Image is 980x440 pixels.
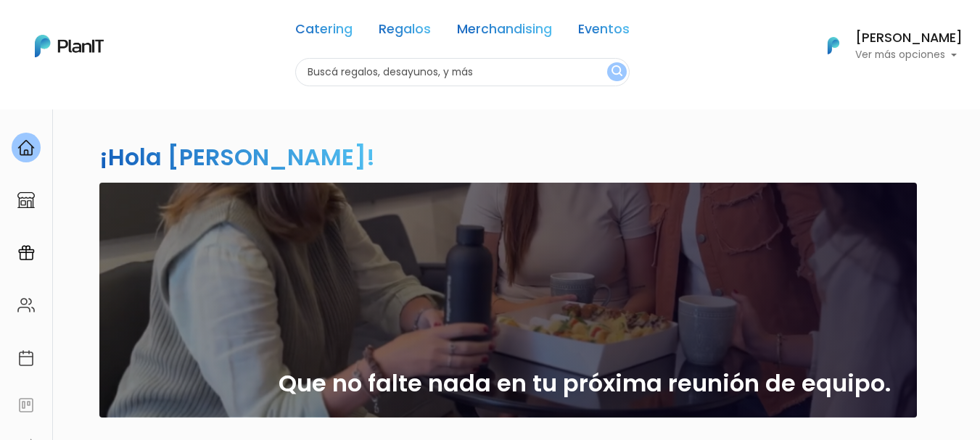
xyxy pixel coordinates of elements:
[17,296,35,314] img: people-662611757002400ad9ed0e3c099ab2801c6687ba6c219adb57efc949bc21e19d.svg
[578,23,630,41] a: Eventos
[279,370,891,397] h2: Que no falte nada en tu próxima reunión de equipo.
[379,23,431,41] a: Regalos
[35,35,104,57] img: PlanIt Logo
[612,65,622,79] img: search_button-432b6d5273f82d61273b3651a40e1bd1b912527efae98b1b7a1b2c0702e16a8d.svg
[17,244,35,262] img: campaigns-02234683943229c281be62815700db0a1741e53638e28bf9629b52c665b00959.svg
[818,30,849,62] img: PlanIt Logo
[17,191,35,209] img: marketplace-4ceaa7011d94191e9ded77b95e3339b90024bf715f7c57f8cf31f2d8c509eaba.svg
[295,58,630,86] input: Buscá regalos, desayunos, y más
[99,141,375,173] h2: ¡Hola [PERSON_NAME]!
[855,50,963,60] p: Ver más opciones
[809,27,963,65] button: PlanIt Logo [PERSON_NAME] Ver más opciones
[855,32,963,45] h6: [PERSON_NAME]
[457,23,552,41] a: Merchandising
[295,23,353,41] a: Catering
[17,139,35,157] img: home-e721727adea9d79c4d83392d1f703f7f8bce08238fde08b1acbfd93340b81755.svg
[17,397,35,414] img: feedback-78b5a0c8f98aac82b08bfc38622c3050aee476f2c9584af64705fc4e61158814.svg
[17,349,35,367] img: calendar-87d922413cdce8b2cf7b7f5f62616a5cf9e4887200fb71536465627b3292af00.svg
